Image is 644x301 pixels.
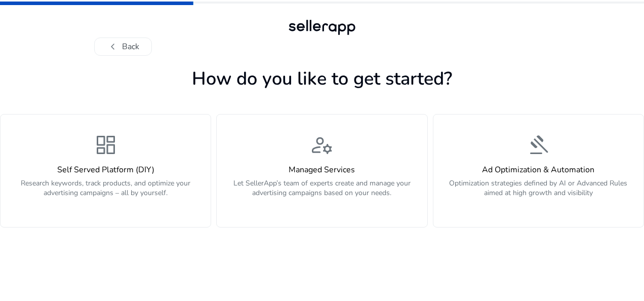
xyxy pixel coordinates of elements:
h4: Managed Services [223,165,421,175]
button: gavelAd Optimization & AutomationOptimization strategies defined by AI or Advanced Rules aimed at... [433,114,644,228]
h4: Ad Optimization & Automation [439,165,637,175]
p: Research keywords, track products, and optimize your advertising campaigns – all by yourself. [7,178,205,209]
span: manage_accounts [310,133,334,157]
span: dashboard [94,133,118,157]
span: gavel [526,133,550,157]
span: chevron_left [107,41,119,53]
p: Let SellerApp’s team of experts create and manage your advertising campaigns based on your needs. [223,178,421,209]
button: chevron_leftBack [94,37,152,56]
h4: Self Served Platform (DIY) [7,165,205,175]
p: Optimization strategies defined by AI or Advanced Rules aimed at high growth and visibility [439,178,637,209]
button: manage_accountsManaged ServicesLet SellerApp’s team of experts create and manage your advertising... [216,114,427,228]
